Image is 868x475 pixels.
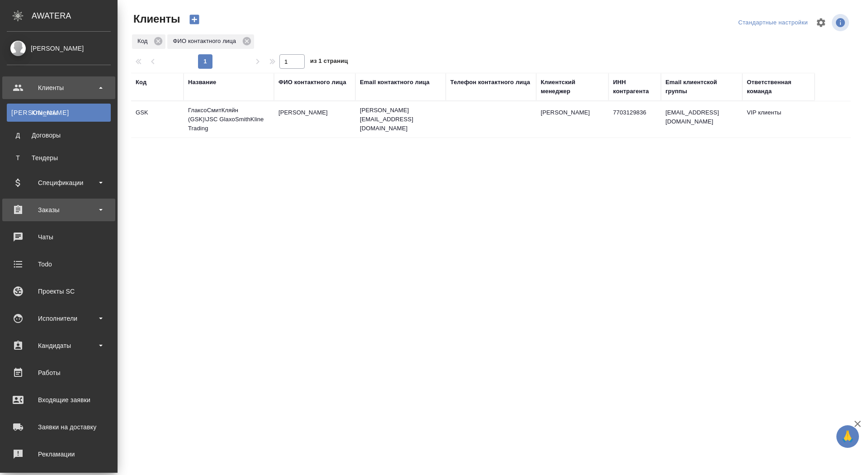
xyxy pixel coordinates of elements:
[7,149,111,167] a: ТТендеры
[7,393,111,407] div: Входящие заявки
[747,78,810,96] div: Ответственная команда
[2,361,115,384] a: Работы
[665,78,738,96] div: Email клиентской группы
[184,101,274,138] td: ГлаксоСмитКляйн (GSK)\JSC GlaxoSmithKline Trading
[360,106,441,133] p: [PERSON_NAME][EMAIL_ADDRESS][DOMAIN_NAME]
[661,104,742,135] td: [EMAIL_ADDRESS][DOMAIN_NAME]
[7,230,111,244] div: Чаты
[274,104,355,135] td: [PERSON_NAME]
[32,7,118,25] div: AWATERA
[450,78,530,87] div: Телефон контактного лица
[7,176,111,190] div: Спецификации
[167,34,254,49] div: ФИО контактного лица
[2,280,115,303] a: Проекты SC
[131,12,180,26] span: Клиенты
[7,257,111,271] div: Todo
[2,226,115,248] a: Чаты
[7,81,111,95] div: Клиенты
[7,366,111,380] div: Работы
[7,126,111,144] a: ДДоговоры
[7,203,111,217] div: Заказы
[2,416,115,438] a: Заявки на доставку
[184,12,205,27] button: Создать
[132,34,165,49] div: Код
[188,78,216,87] div: Название
[2,253,115,275] a: Todo
[7,104,111,122] a: [PERSON_NAME]Клиенты
[541,78,604,96] div: Клиентский менеджер
[840,427,855,446] span: 🙏
[736,16,810,30] div: split button
[137,37,151,46] p: Код
[7,420,111,434] div: Заявки на доставку
[613,78,656,96] div: ИНН контрагента
[7,285,111,298] div: Проекты SC
[810,12,832,33] span: Настроить таблицу
[832,14,851,31] span: Посмотреть информацию
[11,108,106,117] div: Клиенты
[742,104,815,135] td: VIP клиенты
[609,104,661,135] td: 7703129836
[278,78,346,87] div: ФИО контактного лица
[7,312,111,325] div: Исполнители
[136,78,146,87] div: Код
[7,43,111,53] div: [PERSON_NAME]
[536,104,609,135] td: [PERSON_NAME]
[131,104,184,135] td: GSK
[2,389,115,411] a: Входящие заявки
[173,37,239,46] p: ФИО контактного лица
[11,153,106,162] div: Тендеры
[11,131,106,140] div: Договоры
[7,339,111,352] div: Кандидаты
[2,443,115,465] a: Рекламации
[836,425,859,448] button: 🙏
[360,78,429,87] div: Email контактного лица
[7,447,111,461] div: Рекламации
[310,56,348,69] span: из 1 страниц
